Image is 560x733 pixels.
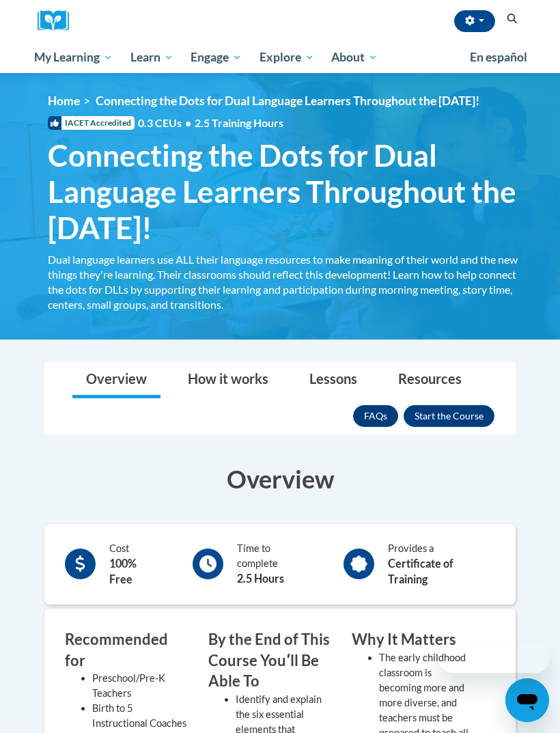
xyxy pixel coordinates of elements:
h3: Recommended for [65,629,188,672]
span: En español [470,50,527,64]
span: IACET Accredited [48,116,135,130]
button: Account Settings [454,10,495,32]
button: Enroll [404,405,494,427]
h3: Why It Matters [352,629,475,650]
span: Engage [191,49,242,66]
li: Birth to 5 Instructional Coaches [92,701,188,731]
div: Time to complete [237,541,313,587]
iframe: Button to launch messaging window [505,678,549,722]
a: About [323,42,387,73]
div: Provides a [388,541,495,587]
b: Certificate of Training [388,557,453,585]
a: Resources [384,362,475,398]
a: My Learning [25,42,122,73]
span: Connecting the Dots for Dual Language Learners Throughout the [DATE]! [48,137,519,245]
div: Cost [109,541,162,587]
div: Dual language learners use ALL their language resources to make meaning of their world and the ne... [48,252,519,312]
a: Home [48,94,80,108]
li: Preschool/Pre-K Teachers [92,671,188,701]
a: Explore [251,42,323,73]
h3: Overview [44,462,516,496]
span: Connecting the Dots for Dual Language Learners Throughout the [DATE]! [96,94,479,108]
b: 100% Free [109,557,137,585]
a: Lessons [296,362,371,398]
div: Main menu [24,42,536,73]
a: How it works [174,362,282,398]
a: FAQs [353,405,398,427]
a: En español [461,43,536,72]
a: Overview [72,362,160,398]
span: Explore [260,49,314,66]
span: My Learning [34,49,113,66]
a: Cox Campus [38,10,79,31]
span: About [331,49,378,66]
span: 2.5 Training Hours [195,116,283,129]
button: Search [502,11,522,27]
a: Learn [122,42,182,73]
a: Engage [182,42,251,73]
img: Logo brand [38,10,79,31]
iframe: Message from company [438,643,549,673]
b: 2.5 Hours [237,572,284,585]
span: • [185,116,191,129]
span: 0.3 CEUs [138,115,283,130]
h3: By the End of This Course Youʹll Be Able To [208,629,331,692]
span: Learn [130,49,173,66]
